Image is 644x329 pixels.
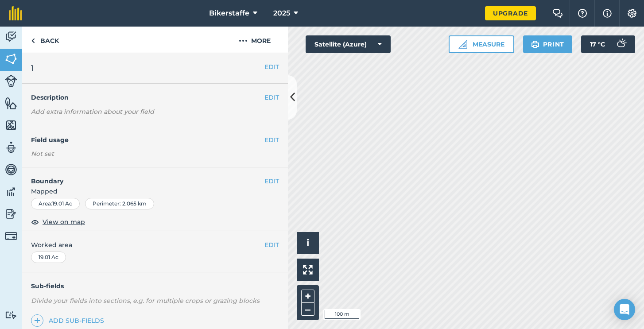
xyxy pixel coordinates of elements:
[5,141,17,154] img: svg+xml;base64,PD94bWwgdmVyc2lvbj0iMS4wIiBlbmNvZGluZz0idXRmLTgiPz4KPCEtLSBHZW5lcmF0b3I6IEFkb2JlIE...
[31,217,39,227] img: svg+xml;base64,PHN2ZyB4bWxucz0iaHR0cDovL3d3dy53My5vcmcvMjAwMC9zdmciIHdpZHRoPSIxOCIgaGVpZ2h0PSIyNC...
[614,299,635,320] div: Open Intercom Messenger
[209,8,249,19] span: Bikerstaffe
[273,8,290,19] span: 2025
[31,297,260,305] em: Divide your fields into sections, e.g. for multiple crops or grazing blocks
[5,30,17,43] img: svg+xml;base64,PD94bWwgdmVyc2lvbj0iMS4wIiBlbmNvZGluZz0idXRmLTgiPz4KPCEtLSBHZW5lcmF0b3I6IEFkb2JlIE...
[31,252,66,263] div: 19.01 Ac
[31,62,34,74] span: 1
[627,9,637,18] img: A cog icon
[22,186,288,196] span: Mapped
[603,8,612,19] img: svg+xml;base64,PHN2ZyB4bWxucz0iaHR0cDovL3d3dy53My5vcmcvMjAwMC9zdmciIHdpZHRoPSIxNyIgaGVpZ2h0PSIxNy...
[5,97,17,110] img: svg+xml;base64,PHN2ZyB4bWxucz0iaHR0cDovL3d3dy53My5vcmcvMjAwMC9zdmciIHdpZHRoPSI1NiIgaGVpZ2h0PSI2MC...
[577,9,588,18] img: A question mark icon
[264,93,279,102] button: EDIT
[449,35,514,53] button: Measure
[5,52,17,66] img: svg+xml;base64,PHN2ZyB4bWxucz0iaHR0cDovL3d3dy53My5vcmcvMjAwMC9zdmciIHdpZHRoPSI1NiIgaGVpZ2h0PSI2MC...
[9,6,22,20] img: fieldmargin Logo
[31,240,279,250] span: Worked area
[31,198,80,209] div: Area : 19.01 Ac
[221,27,288,53] button: More
[264,62,279,72] button: EDIT
[458,40,467,49] img: Ruler icon
[612,35,630,53] img: svg+xml;base64,PD94bWwgdmVyc2lvbj0iMS4wIiBlbmNvZGluZz0idXRmLTgiPz4KPCEtLSBHZW5lcmF0b3I6IEFkb2JlIE...
[31,135,264,145] h4: Field usage
[31,149,279,158] div: Not set
[306,35,391,53] button: Satellite (Azure)
[239,35,248,46] img: svg+xml;base64,PHN2ZyB4bWxucz0iaHR0cDovL3d3dy53My5vcmcvMjAwMC9zdmciIHdpZHRoPSIyMCIgaGVpZ2h0PSIyNC...
[22,281,288,291] h4: Sub-fields
[531,39,539,50] img: svg+xml;base64,PHN2ZyB4bWxucz0iaHR0cDovL3d3dy53My5vcmcvMjAwMC9zdmciIHdpZHRoPSIxOSIgaGVpZ2h0PSIyNC...
[306,237,309,248] span: i
[85,198,154,209] div: Perimeter : 2.065 km
[5,163,17,176] img: svg+xml;base64,PD94bWwgdmVyc2lvbj0iMS4wIiBlbmNvZGluZz0idXRmLTgiPz4KPCEtLSBHZW5lcmF0b3I6IEFkb2JlIE...
[5,207,17,221] img: svg+xml;base64,PD94bWwgdmVyc2lvbj0iMS4wIiBlbmNvZGluZz0idXRmLTgiPz4KPCEtLSBHZW5lcmF0b3I6IEFkb2JlIE...
[34,315,40,326] img: svg+xml;base64,PHN2ZyB4bWxucz0iaHR0cDovL3d3dy53My5vcmcvMjAwMC9zdmciIHdpZHRoPSIxNCIgaGVpZ2h0PSIyNC...
[31,35,35,46] img: svg+xml;base64,PHN2ZyB4bWxucz0iaHR0cDovL3d3dy53My5vcmcvMjAwMC9zdmciIHdpZHRoPSI5IiBoZWlnaHQ9IjI0Ii...
[31,217,85,227] button: View on map
[303,265,313,275] img: Four arrows, one pointing top left, one top right, one bottom right and the last bottom left
[31,93,279,102] h4: Description
[297,232,319,254] button: i
[523,35,573,53] button: Print
[301,303,314,316] button: –
[31,314,108,327] a: Add sub-fields
[31,108,154,116] em: Add extra information about your field
[22,167,264,186] h4: Boundary
[301,290,314,303] button: +
[552,9,563,18] img: Two speech bubbles overlapping with the left bubble in the forefront
[5,230,17,242] img: svg+xml;base64,PD94bWwgdmVyc2lvbj0iMS4wIiBlbmNvZGluZz0idXRmLTgiPz4KPCEtLSBHZW5lcmF0b3I6IEFkb2JlIE...
[5,311,17,319] img: svg+xml;base64,PD94bWwgdmVyc2lvbj0iMS4wIiBlbmNvZGluZz0idXRmLTgiPz4KPCEtLSBHZW5lcmF0b3I6IEFkb2JlIE...
[485,6,536,20] a: Upgrade
[581,35,635,53] button: 17 °C
[264,176,279,186] button: EDIT
[5,185,17,198] img: svg+xml;base64,PD94bWwgdmVyc2lvbj0iMS4wIiBlbmNvZGluZz0idXRmLTgiPz4KPCEtLSBHZW5lcmF0b3I6IEFkb2JlIE...
[43,217,85,227] span: View on map
[5,119,17,132] img: svg+xml;base64,PHN2ZyB4bWxucz0iaHR0cDovL3d3dy53My5vcmcvMjAwMC9zdmciIHdpZHRoPSI1NiIgaGVpZ2h0PSI2MC...
[264,135,279,145] button: EDIT
[590,35,605,53] span: 17 ° C
[5,75,17,87] img: svg+xml;base64,PD94bWwgdmVyc2lvbj0iMS4wIiBlbmNvZGluZz0idXRmLTgiPz4KPCEtLSBHZW5lcmF0b3I6IEFkb2JlIE...
[264,240,279,250] button: EDIT
[22,27,68,53] a: Back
